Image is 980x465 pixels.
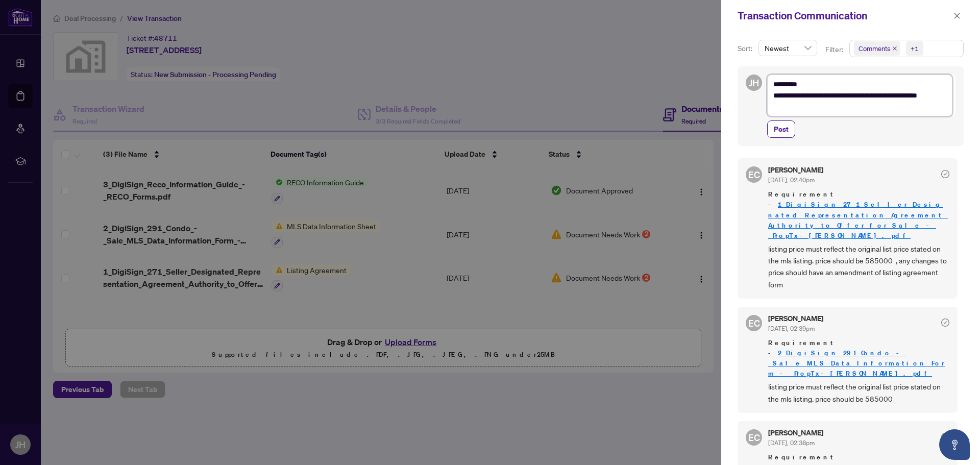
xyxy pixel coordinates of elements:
[774,121,789,137] span: Post
[768,189,949,240] span: Requirement -
[768,381,949,405] span: listing price must reflect the original list price stated on the mls listing. price should be 585000
[854,41,900,56] span: Comments
[765,40,811,56] span: Newest
[748,430,760,445] span: EC
[768,315,823,322] h5: [PERSON_NAME]
[768,325,815,332] span: [DATE], 02:39pm
[748,167,760,182] span: EC
[768,338,949,379] span: Requirement -
[939,429,970,460] button: Open asap
[953,12,961,19] span: close
[892,46,897,51] span: close
[768,176,815,184] span: [DATE], 02:40pm
[748,316,760,330] span: EC
[738,8,950,23] div: Transaction Communication
[768,349,945,378] a: 2_DigiSign_291_Condo_-_Sale_MLS_Data_Information_Form_-_PropTx-[PERSON_NAME].pdf
[749,76,759,90] span: JH
[738,43,754,54] p: Sort:
[768,200,948,239] a: 1_DigiSign_271_Seller_Designated_Representation_Agreement_Authority_to_Offer_for_Sale_-_PropTx-[P...
[768,166,823,174] h5: [PERSON_NAME]
[825,44,845,55] p: Filter:
[859,43,890,54] span: Comments
[941,170,949,178] span: check-circle
[768,429,823,436] h5: [PERSON_NAME]
[767,120,795,138] button: Post
[768,439,815,447] span: [DATE], 02:38pm
[911,43,919,54] div: +1
[941,319,949,327] span: check-circle
[768,243,949,291] span: listing price must reflect the original list price stated on the mls listing. price should be 585...
[941,433,949,441] span: check-circle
